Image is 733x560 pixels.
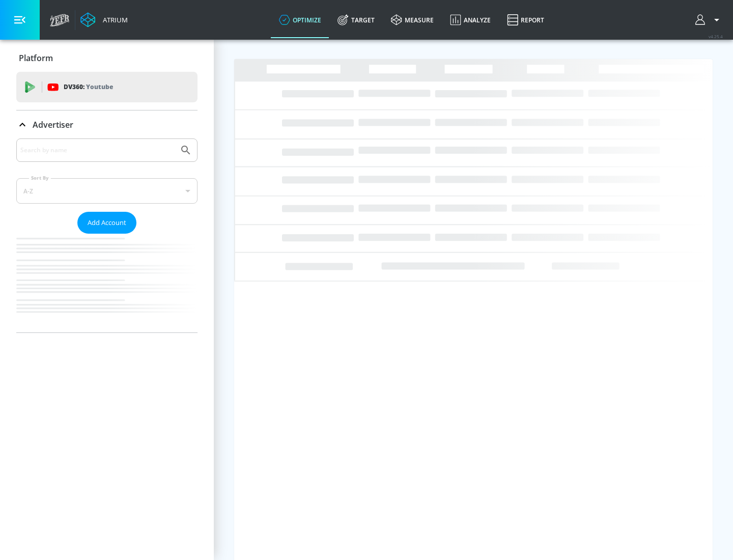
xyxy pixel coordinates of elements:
[99,15,128,24] div: Atrium
[29,175,51,181] label: Sort By
[16,178,198,204] div: A-Z
[16,72,198,102] div: DV360: Youtube
[20,144,175,157] input: Search by name
[329,2,383,38] a: Target
[86,81,113,92] p: Youtube
[64,81,113,93] p: DV360:
[16,234,198,332] nav: list of Advertiser
[499,2,552,38] a: Report
[16,110,198,139] div: Advertiser
[709,34,723,39] span: v 4.25.4
[16,44,198,72] div: Platform
[88,217,126,229] span: Add Account
[16,138,198,332] div: Advertiser
[442,2,499,38] a: Analyze
[271,2,329,38] a: optimize
[77,212,136,234] button: Add Account
[33,119,73,130] p: Advertiser
[80,12,128,27] a: Atrium
[383,2,442,38] a: measure
[19,52,53,64] p: Platform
